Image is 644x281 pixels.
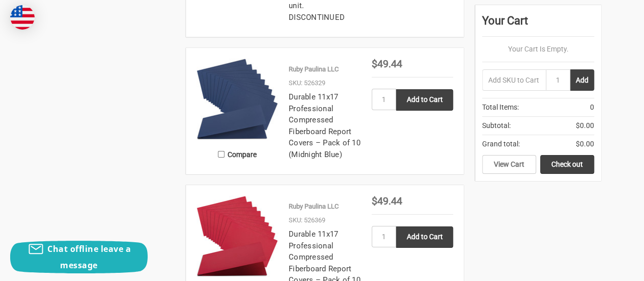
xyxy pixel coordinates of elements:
[590,102,594,113] span: 0
[10,5,35,30] img: duty and tax information for United States
[197,59,278,140] img: Durable 11x17 Professional Compressed Fiberboard Report Covers – Pack of 10 (Midnight Blue)
[47,243,131,271] span: Chat offline leave a message
[576,139,594,149] span: $0.00
[482,120,511,131] span: Subtotal:
[372,58,402,70] span: $49.44
[482,155,536,174] a: View Cart
[482,139,520,149] span: Grand total:
[576,120,594,131] span: $0.00
[289,64,339,74] p: Ruby Paulina LLC
[482,12,594,37] div: Your Cart
[482,44,594,55] p: Your Cart Is Empty.
[289,92,360,159] a: Durable 11x17 Professional Compressed Fiberboard Report Covers – Pack of 10 (Midnight Blue)
[197,146,278,163] label: Compare
[482,69,546,91] input: Add SKU to Cart
[289,215,325,225] p: SKU: 526369
[570,69,594,91] button: Add
[396,226,453,248] input: Add to Cart
[289,201,339,212] p: Ruby Paulina LLC
[540,155,594,174] a: Check out
[197,196,278,277] img: Durable 11x17 Professional Compressed Fiberboard Report Covers – Pack of 10 (Executive Red)
[218,151,225,158] input: Compare
[482,102,519,113] span: Total Items:
[10,241,148,273] button: Chat offline leave a message
[372,195,402,207] span: $49.44
[396,89,453,111] input: Add to Cart
[289,78,325,88] p: SKU: 526329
